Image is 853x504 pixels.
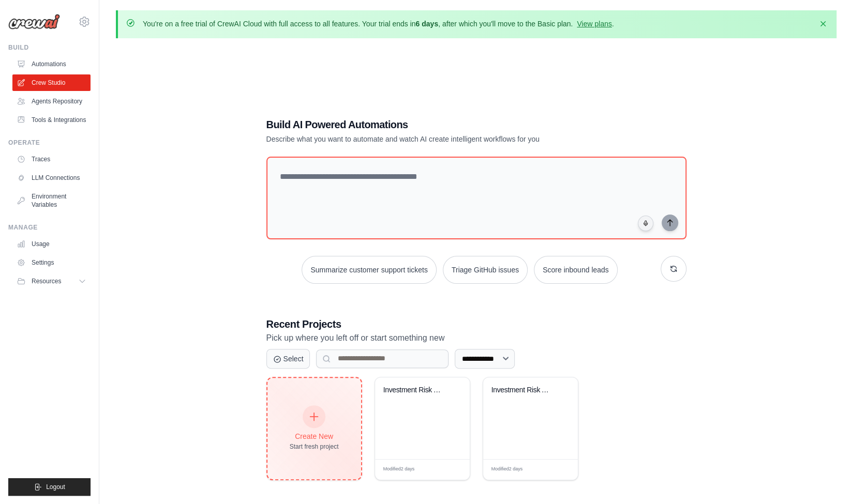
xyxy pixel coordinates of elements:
a: Usage [12,236,91,252]
a: Crew Studio [12,74,91,91]
a: View plans [577,20,611,28]
a: LLM Connections [12,170,91,186]
span: Logout [46,483,65,491]
span: Edit [553,466,562,474]
a: Tools & Integrations [12,112,91,128]
button: Select [266,349,310,369]
strong: 6 days [415,20,438,28]
div: Build [8,43,91,52]
span: Modified 2 days [491,466,523,473]
p: Describe what you want to automate and watch AI create intelligent workflows for you [266,134,614,144]
h1: Build AI Powered Automations [266,117,614,132]
a: Settings [12,254,91,271]
a: Environment Variables [12,188,91,213]
p: Pick up where you left off or start something new [266,331,686,345]
span: Resources [32,277,61,285]
button: Resources [12,273,91,289]
div: Investment Risk Analysis Crew [491,386,554,395]
a: Automations [12,56,91,72]
div: Manage [8,223,91,232]
button: Get new suggestions [661,256,686,282]
p: You're on a free trial of CrewAI Cloud with full access to all features. Your trial ends in , aft... [143,19,614,29]
span: Modified 2 days [383,466,415,473]
button: Click to speak your automation idea [638,216,653,231]
div: Operate [8,139,91,147]
div: Create New [290,431,339,441]
button: Summarize customer support tickets [302,256,436,284]
button: Triage GitHub issues [443,256,528,284]
h3: Recent Projects [266,317,686,331]
button: Logout [8,478,91,496]
div: Investment Risk Analysis Crew [383,386,446,395]
a: Traces [12,151,91,167]
div: Start fresh project [290,442,339,451]
button: Score inbound leads [534,256,618,284]
img: Logo [8,14,60,29]
span: Edit [445,466,454,474]
a: Agents Repository [12,93,91,110]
